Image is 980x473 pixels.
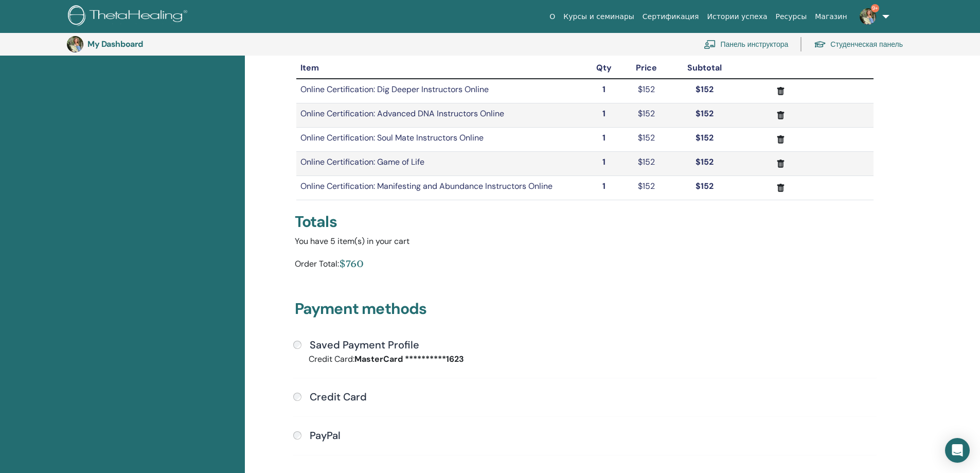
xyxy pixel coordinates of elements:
[704,40,716,49] img: chalkboard-teacher.svg
[814,33,903,56] a: Студенческая панель
[585,58,623,79] th: Qty
[67,36,83,52] img: default.jpg
[814,40,826,49] img: graduation-cap.svg
[704,33,788,56] a: Панель инструктора
[295,256,339,275] div: Order Total:
[703,7,772,26] a: Истории успеха
[696,132,714,143] strong: $152
[623,79,670,103] td: $152
[811,7,851,26] a: Магазин
[623,103,670,127] td: $152
[772,7,811,26] a: Ресурсы
[871,4,879,12] span: 9+
[295,235,875,248] div: You have 5 item(s) in your cart
[301,353,585,365] div: Credit Card:
[623,151,670,176] td: $152
[559,7,638,26] a: Курсы и семинары
[310,429,341,442] h4: PayPal
[310,391,367,403] h4: Credit Card
[87,39,190,49] h3: My Dashboard
[602,156,605,167] strong: 1
[602,108,605,119] strong: 1
[339,256,364,271] div: $760
[623,58,670,79] th: Price
[295,300,875,322] h3: Payment methods
[602,84,605,95] strong: 1
[623,127,670,151] td: $152
[296,79,585,103] td: Online Certification: Dig Deeper Instructors Online
[602,132,605,143] strong: 1
[295,213,875,231] div: Totals
[696,84,714,95] strong: $152
[696,156,714,167] strong: $152
[296,176,585,200] td: Online Certification: Manifesting and Abundance Instructors Online
[696,108,714,119] strong: $152
[296,58,585,79] th: Item
[545,7,559,26] a: О
[310,339,419,351] h4: Saved Payment Profile
[296,151,585,176] td: Online Certification: Game of Life
[945,438,970,463] div: Open Intercom Messenger
[296,127,585,151] td: Online Certification: Soul Mate Instructors Online
[623,176,670,200] td: $152
[296,103,585,127] td: Online Certification: Advanced DNA Instructors Online
[638,7,703,26] a: Сертификация
[860,8,876,25] img: default.jpg
[68,5,191,28] img: logo.png
[696,181,714,191] strong: $152
[670,58,739,79] th: Subtotal
[602,181,605,191] strong: 1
